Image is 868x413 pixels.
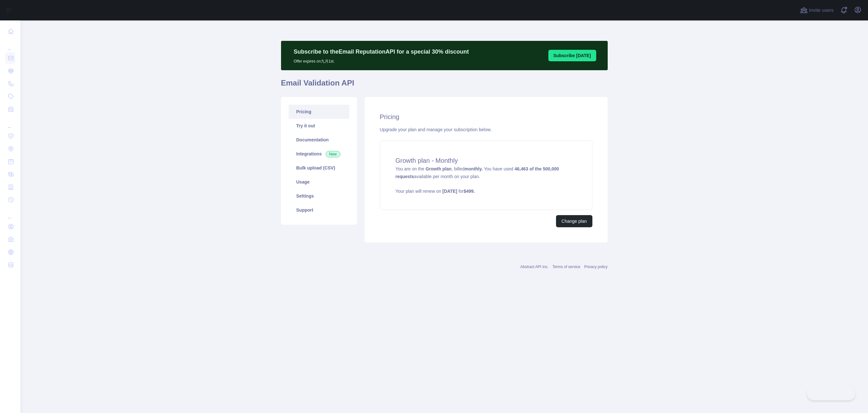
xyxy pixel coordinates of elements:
[584,265,607,269] a: Privacy policy
[289,161,349,175] a: Bulk upload (CSV)
[520,265,549,269] a: Abstract API Inc.
[289,175,349,189] a: Usage
[464,166,483,171] strong: monthly.
[548,50,596,61] button: Subscribe [DATE]
[289,105,349,119] a: Pricing
[5,207,15,220] div: ...
[809,7,834,14] span: Invite users
[281,78,608,93] h1: Email Validation API
[380,126,592,133] div: Upgrade your plan and manage your subscription below.
[396,166,577,194] span: You are on the , billed You have used available per month on your plan.
[556,215,592,227] button: Change plan
[294,47,469,56] p: Subscribe to the Email Reputation API for a special 30 % discount
[289,189,349,203] a: Settings
[807,387,855,400] iframe: Toggle Customer Support
[5,38,15,51] div: ...
[289,133,349,147] a: Documentation
[553,265,580,269] a: Terms of service
[294,56,469,64] p: Offer expires on 九月 1st.
[5,116,15,129] div: ...
[396,156,577,165] h4: Growth plan - Monthly
[326,151,340,157] span: New
[396,188,577,194] p: Your plan will renew on for
[380,112,592,121] h2: Pricing
[289,147,349,161] a: Integrations New
[799,5,835,15] button: Invite users
[426,166,452,171] strong: Growth plan
[289,203,349,217] a: Support
[289,119,349,133] a: Try it out
[442,189,457,194] strong: [DATE]
[464,189,475,194] strong: $ 499 .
